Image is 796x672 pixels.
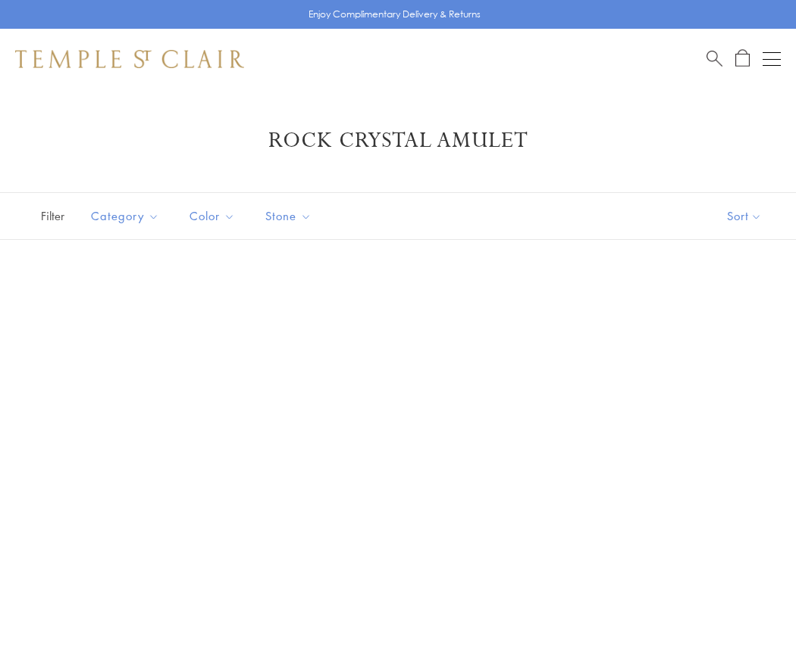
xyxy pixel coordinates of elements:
[309,7,481,22] p: Enjoy Complimentary Delivery & Returns
[258,207,323,226] span: Stone
[693,193,796,239] button: Show sort by
[254,199,323,233] button: Stone
[182,207,246,226] span: Color
[763,50,781,68] button: Open navigation
[38,127,758,154] h1: Rock Crystal Amulet
[735,49,750,68] a: Open Shopping Bag
[83,207,171,226] span: Category
[707,49,722,68] a: Search
[15,50,244,68] img: Temple St. Clair
[178,199,246,233] button: Color
[80,199,171,233] button: Category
